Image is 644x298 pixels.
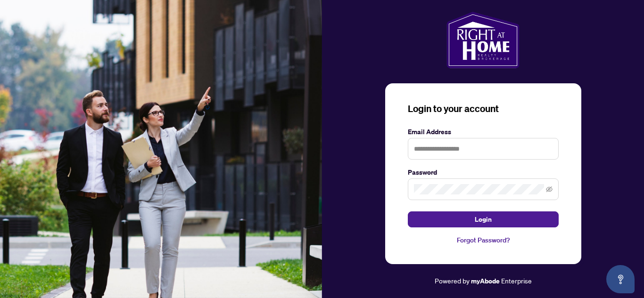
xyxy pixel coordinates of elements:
[408,211,559,227] button: Login
[446,12,520,68] img: ma-logo
[475,212,492,227] span: Login
[501,276,532,285] span: Enterprise
[408,127,559,137] label: Email Address
[408,102,559,115] h3: Login to your account
[471,276,500,286] a: myAbode
[408,167,559,177] label: Password
[435,276,470,285] span: Powered by
[546,186,553,193] span: eye-invisible
[606,265,635,293] button: Open asap
[408,235,559,245] a: Forgot Password?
